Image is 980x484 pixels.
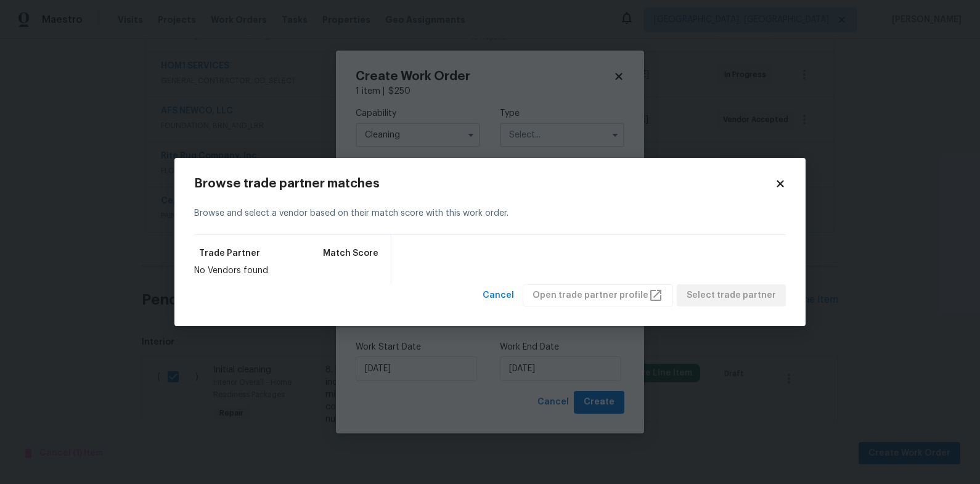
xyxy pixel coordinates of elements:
span: Match Score [323,247,378,260]
h2: Browse trade partner matches [194,178,775,190]
div: Browse and select a vendor based on their match score with this work order. [194,192,786,235]
button: Cancel [478,284,519,307]
span: Cancel [483,288,514,303]
div: No Vendors found [194,265,383,277]
span: Trade Partner [199,247,260,260]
